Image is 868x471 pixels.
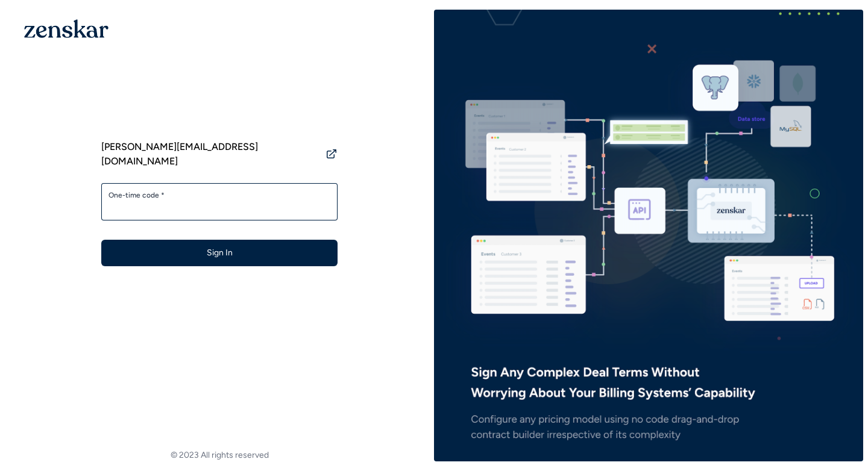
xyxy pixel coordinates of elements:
button: Sign In [101,240,338,266]
footer: © 2023 All rights reserved [5,449,434,461]
img: 1OGAJ2xQqyY4LXKgY66KYq0eOWRCkrZdAb3gUhuVAqdWPZE9SRJmCz+oDMSn4zDLXe31Ii730ItAGKgCKgCCgCikA4Av8PJUP... [24,19,108,38]
label: One-time code * [108,190,330,200]
span: [PERSON_NAME][EMAIL_ADDRESS][DOMAIN_NAME] [101,140,321,169]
